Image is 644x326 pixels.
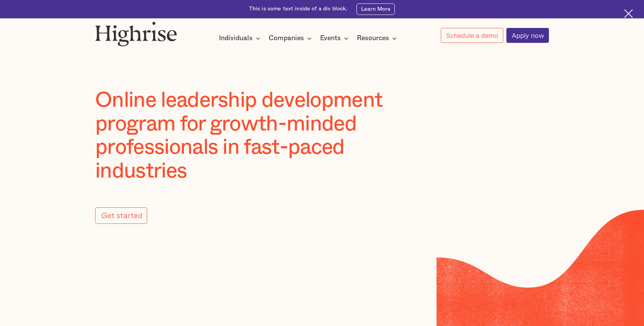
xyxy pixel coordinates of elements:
div: Events [320,34,351,43]
h1: Online leadership development program for growth-minded professionals in fast-paced industries [95,89,426,183]
div: Resources [357,34,399,43]
img: Highrise logo [95,21,177,46]
div: This is some text inside of a div block. [249,5,348,13]
a: Apply now [506,28,549,43]
a: Learn More [356,3,395,15]
div: Companies [269,34,314,43]
div: Individuals [219,34,253,43]
div: Events [320,34,341,43]
img: Cross icon [624,9,633,18]
div: Resources [357,34,389,43]
div: Companies [269,34,304,43]
a: Get started [95,207,147,223]
a: Schedule a demo [441,28,503,43]
div: Individuals [219,34,263,43]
